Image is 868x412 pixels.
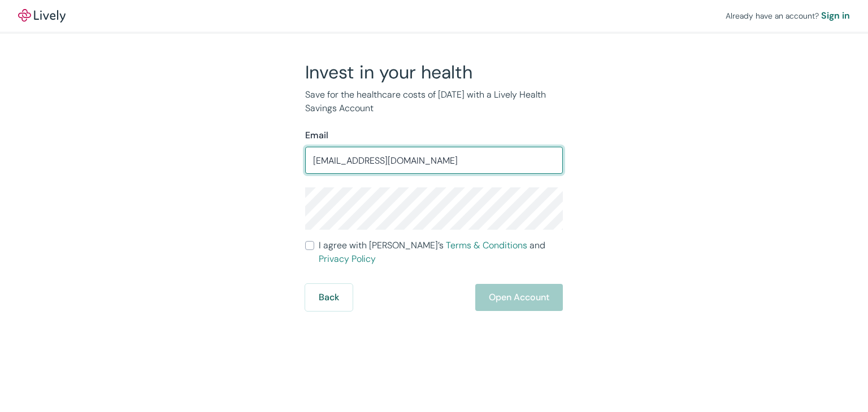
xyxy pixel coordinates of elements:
[305,129,328,142] label: Email
[305,88,563,115] p: Save for the healthcare costs of [DATE] with a Lively Health Savings Account
[18,9,66,23] img: Lively
[726,9,850,23] div: Already have an account?
[319,253,376,265] a: Privacy Policy
[446,239,527,251] a: Terms & Conditions
[821,9,850,23] a: Sign in
[319,239,563,266] span: I agree with [PERSON_NAME]’s and
[305,284,353,311] button: Back
[18,9,66,23] a: LivelyLively
[305,61,563,84] h2: Invest in your health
